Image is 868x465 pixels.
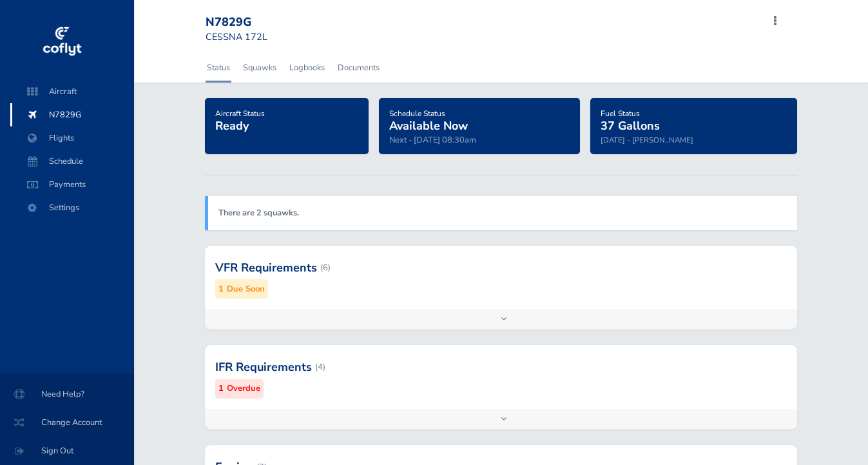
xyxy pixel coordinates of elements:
span: Need Help? [15,382,119,406]
span: N7829G [23,103,121,126]
span: 37 Gallons [601,118,660,134]
span: Fuel Status [601,108,640,119]
span: Sign Out [15,439,119,462]
a: Logbooks [288,54,326,82]
span: Schedule Status [389,108,445,119]
span: Payments [23,173,121,196]
a: Documents [336,54,381,82]
span: Next - [DATE] 08:30am [389,134,476,146]
span: Available Now [389,118,468,134]
a: Status [206,54,231,82]
a: Schedule StatusAvailable Now [389,104,468,134]
a: Squawks [242,54,278,82]
img: coflyt logo [41,23,83,61]
span: Ready [215,118,249,134]
span: Aircraft [23,80,121,103]
div: N7829G [206,15,298,30]
small: CESSNA 172L [206,30,267,43]
small: Due Soon [227,282,265,296]
span: Settings [23,196,121,219]
span: Aircraft Status [215,108,265,119]
span: Change Account [15,411,119,434]
a: There are 2 squawks. [218,207,299,219]
span: Flights [23,126,121,150]
small: Overdue [227,382,260,395]
small: [DATE] - [PERSON_NAME] [601,135,693,145]
span: Schedule [23,150,121,173]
